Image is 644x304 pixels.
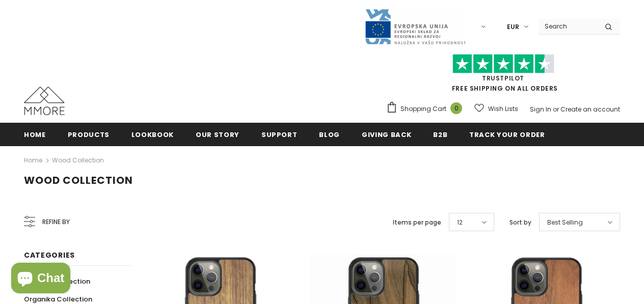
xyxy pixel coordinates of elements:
span: support [261,130,298,140]
span: FREE SHIPPING ON ALL ORDERS [386,59,620,93]
a: support [261,123,298,146]
span: Refine by [42,216,70,228]
span: Wish Lists [488,104,518,114]
a: Wish Lists [474,100,518,118]
a: Wood Collection [52,156,104,164]
span: Our Story [196,130,239,140]
a: Our Story [196,123,239,146]
a: B2B [433,123,447,146]
span: Track your order [469,130,545,140]
a: Home [24,123,46,146]
span: or [553,105,559,114]
span: B2B [433,130,447,140]
span: Best Selling [547,217,583,228]
span: Products [68,130,110,140]
span: Organika Collection [24,294,92,304]
a: Giving back [362,123,411,146]
span: Giving back [362,130,411,140]
label: Sort by [509,217,531,228]
span: 12 [457,217,463,228]
span: Shopping Cart [400,104,446,114]
a: Products [68,123,110,146]
a: Shopping Cart 0 [386,101,467,117]
img: Javni Razpis [364,8,466,45]
a: Lookbook [131,123,174,146]
span: Wood Collection [24,173,133,187]
span: Lookbook [131,130,174,140]
span: EUR [507,22,519,32]
a: Create an account [560,105,620,114]
a: Blog [319,123,340,146]
span: Blog [319,130,340,140]
a: Track your order [469,123,545,146]
a: Home [24,154,42,167]
a: Javni Razpis [364,22,466,31]
img: MMORE Cases [24,87,65,115]
img: Trust Pilot Stars [452,54,554,74]
a: Sign In [530,105,551,114]
span: 0 [450,102,462,114]
inbox-online-store-chat: Shopify online store chat [8,263,73,296]
label: Items per page [393,217,441,228]
a: Trustpilot [482,74,524,82]
span: Categories [24,250,75,260]
input: Search Site [539,19,597,34]
span: Home [24,130,46,140]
